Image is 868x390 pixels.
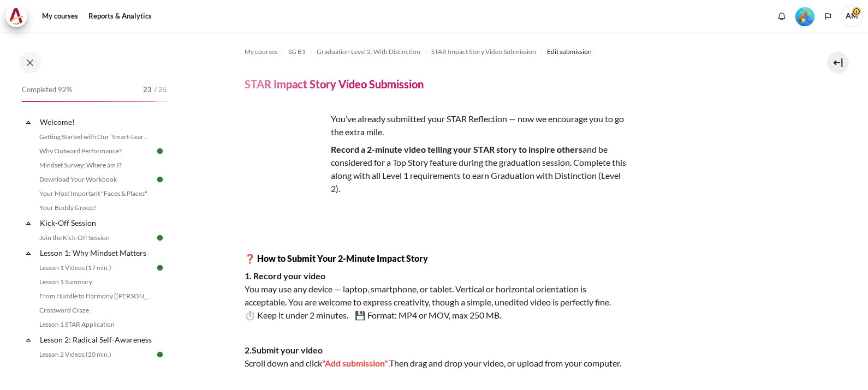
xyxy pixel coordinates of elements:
span: / 25 [154,85,167,95]
span: AM [841,5,863,27]
div: Show notification window with no new notifications [774,8,790,25]
a: Lesson 1: Why Mindset Matters [38,245,155,260]
strong: ❓ How to Submit Your 2-Minute Impact Story [245,253,428,263]
a: Welcome! [38,115,155,129]
span: Collapse [23,218,34,229]
a: Reports & Analytics [85,5,156,27]
a: Lesson 1 STAR Application [36,318,155,331]
a: Graduation Level 2: With Distinction [317,45,420,58]
h4: STAR Impact Story Video Submission [245,77,424,91]
span: 23 [143,85,152,95]
img: Done [155,175,165,184]
a: Lesson 2: Radical Self-Awareness [38,332,155,347]
a: Join the Kick-Off Session [36,231,155,244]
a: SG B1 [288,45,306,58]
div: 92% [22,101,156,102]
a: STAR Impact Story Video Submission [431,45,536,58]
nav: Navigation bar [245,43,790,61]
span: Collapse [23,248,34,259]
a: Download Your Workbook [36,173,155,186]
a: Your Buddy Group! [36,201,155,214]
img: Architeck [9,8,24,25]
a: Lesson 1 Summary [36,275,155,289]
p: and be considered for a Top Story feature during the graduation session. Complete this along with... [245,143,627,195]
a: Mindset Survey: Where am I? [36,159,155,172]
a: Level #5 [791,6,819,26]
span: "Add submission" [322,358,388,368]
span: Collapse [23,117,34,128]
a: Why Outward Performance? [36,145,155,158]
a: From Huddle to Harmony ([PERSON_NAME]'s Story) [36,290,155,303]
strong: 1. Record your video [245,271,325,281]
div: Level #5 [795,6,815,26]
a: Lesson 2 Videos (20 min.) [36,348,155,361]
p: You’ve already submitted your STAR Reflection — now we encourage you to go the extra mile. [245,112,627,139]
a: My courses [245,45,277,58]
img: Done [155,350,165,359]
span: STAR Impact Story Video Submission [431,47,536,57]
span: Edit submission [547,47,592,57]
a: Getting Started with Our 'Smart-Learning' Platform [36,130,155,143]
img: Done [155,263,165,273]
a: Crossword Craze [36,304,155,317]
p: You may use any device — laptop, smartphone, or tablet. Vertical or horizontal orientation is acc... [245,269,627,322]
span: My courses [245,47,277,57]
img: Level #5 [795,7,815,26]
p: Scroll down and click Then drag and drop your video, or upload from your computer. [245,344,627,370]
strong: 2.Submit your video [245,345,323,355]
img: wsed [245,112,326,194]
a: Lesson 1 Videos (17 min.) [36,261,155,274]
span: Graduation Level 2: With Distinction [317,47,420,57]
img: Done [155,146,165,156]
a: Kick-Off Session [38,215,155,230]
span: Completed 92% [22,85,72,95]
span: . [388,358,389,368]
span: SG B1 [288,47,306,57]
strong: Record a 2-minute video telling your STAR story to inspire others [331,144,582,154]
span: Collapse [23,334,34,345]
a: Your Most Important "Faces & Places" [36,187,155,200]
button: Languages [820,8,836,25]
a: My courses [38,5,82,27]
img: Done [155,233,165,243]
a: Architeck Architeck [5,5,33,27]
a: User menu [841,5,863,27]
